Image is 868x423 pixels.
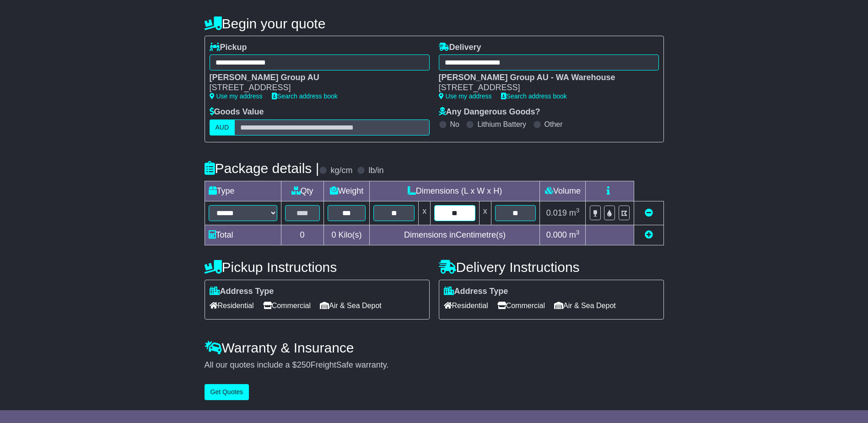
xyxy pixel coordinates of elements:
label: Address Type [210,287,274,297]
td: Type [205,181,281,201]
label: Delivery [439,43,481,53]
td: Dimensions (L x W x H) [370,181,540,201]
button: Get Quotes [205,384,249,400]
span: Residential [444,298,488,313]
td: Kilo(s) [323,225,370,245]
a: Add new item [645,230,653,239]
span: Air & Sea Depot [320,298,382,313]
a: Use my address [210,92,263,100]
label: No [450,120,459,129]
label: Other [545,120,563,129]
span: 0.000 [546,230,567,239]
div: All our quotes include a $ FreightSafe warranty. [205,360,664,370]
a: Search address book [501,92,567,100]
td: Qty [281,181,323,201]
label: Any Dangerous Goods? [439,107,540,117]
td: Weight [323,181,370,201]
label: AUD [210,119,235,136]
label: kg/cm [330,166,352,176]
a: Remove this item [645,208,653,217]
span: 0 [331,230,336,239]
sup: 3 [576,207,580,214]
label: lb/in [368,166,383,176]
h4: Package details | [205,161,319,176]
h4: Begin your quote [205,16,664,31]
label: Goods Value [210,107,264,117]
span: Commercial [263,298,311,313]
label: Address Type [444,287,508,297]
span: Air & Sea Depot [554,298,616,313]
td: x [419,201,431,225]
td: Volume [540,181,586,201]
a: Use my address [439,92,492,100]
sup: 3 [576,229,580,236]
h4: Delivery Instructions [439,260,664,275]
span: Commercial [497,298,545,313]
h4: Pickup Instructions [205,260,430,275]
td: Total [205,225,281,245]
span: 0.019 [546,208,567,217]
label: Lithium Battery [477,120,526,129]
a: Search address book [272,92,338,100]
span: Residential [210,298,254,313]
div: [STREET_ADDRESS] [439,83,650,93]
span: m [569,230,580,239]
div: [PERSON_NAME] Group AU [210,73,421,83]
div: [PERSON_NAME] Group AU - WA Warehouse [439,73,650,83]
h4: Warranty & Insurance [205,340,664,355]
div: [STREET_ADDRESS] [210,83,421,93]
td: Dimensions in Centimetre(s) [370,225,540,245]
label: Pickup [210,43,247,53]
td: 0 [281,225,323,245]
span: 250 [297,360,311,369]
span: m [569,208,580,217]
td: x [479,201,491,225]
